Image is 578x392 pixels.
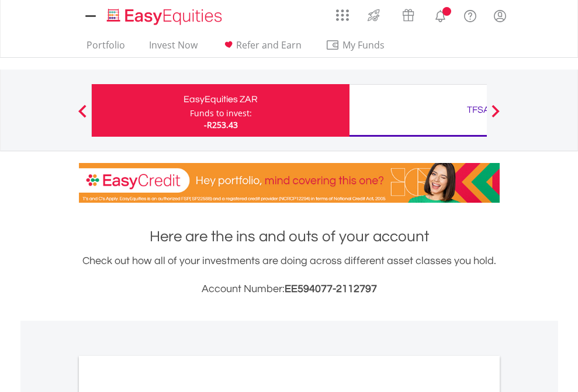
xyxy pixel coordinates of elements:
button: Next [484,110,507,122]
img: vouchers-v2.svg [399,6,418,25]
img: EasyEquities_Logo.png [105,7,227,26]
a: AppsGrid [328,3,357,22]
div: Funds to invest: [190,107,252,119]
h1: Here are the ins and outs of your account [79,226,500,247]
a: Refer and Earn [217,39,306,57]
a: Vouchers [391,3,425,25]
img: grid-menu-icon.svg [336,9,349,22]
div: Check out how all of your investments are doing across different asset classes you hold. [79,253,500,297]
button: Previous [71,110,94,122]
a: FAQ's and Support [455,3,485,26]
span: -R253.43 [204,119,238,130]
img: thrive-v2.svg [364,6,383,25]
span: My Funds [326,37,402,53]
a: Invest Now [144,39,202,57]
span: EE594077-2112797 [285,283,377,294]
a: My Profile [485,3,515,29]
div: EasyEquities ZAR [99,91,342,107]
a: Home page [102,3,227,26]
span: Refer and Earn [236,39,302,51]
a: Portfolio [82,39,130,57]
a: Notifications [425,3,455,26]
h3: Account Number: [79,281,500,297]
img: EasyCredit Promotion Banner [79,163,500,203]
